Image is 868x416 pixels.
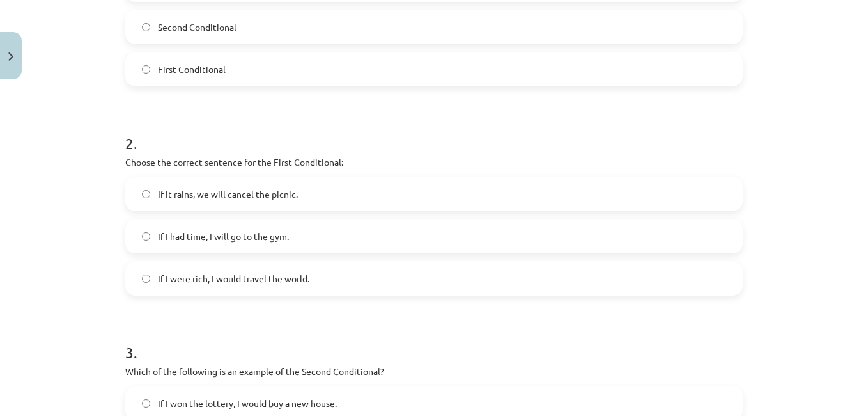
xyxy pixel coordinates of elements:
input: If I had time, I will go to the gym. [142,232,150,241]
input: First Conditional [142,65,150,74]
input: If I won the lottery, I would buy a new house. [142,399,150,408]
span: First Conditional [158,63,226,76]
input: If I were rich, I would travel the world. [142,275,150,283]
span: If I won the lottery, I would buy a new house. [158,397,337,410]
span: If I had time, I will go to the gym. [158,230,289,243]
input: If it rains, we will cancel the picnic. [142,190,150,198]
p: Choose the correct sentence for the First Conditional: [125,156,743,169]
span: If it rains, we will cancel the picnic. [158,188,298,201]
p: Which of the following is an example of the Second Conditional? [125,365,743,378]
h1: 3 . [125,321,743,361]
span: Second Conditional [158,20,236,34]
span: If I were rich, I would travel the world. [158,272,309,285]
h1: 2 . [125,112,743,152]
img: icon-close-lesson-0947bae3869378f0d4975bcd49f059093ad1ed9edebbc8119c70593378902aed.svg [8,52,13,61]
input: Second Conditional [142,23,150,31]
